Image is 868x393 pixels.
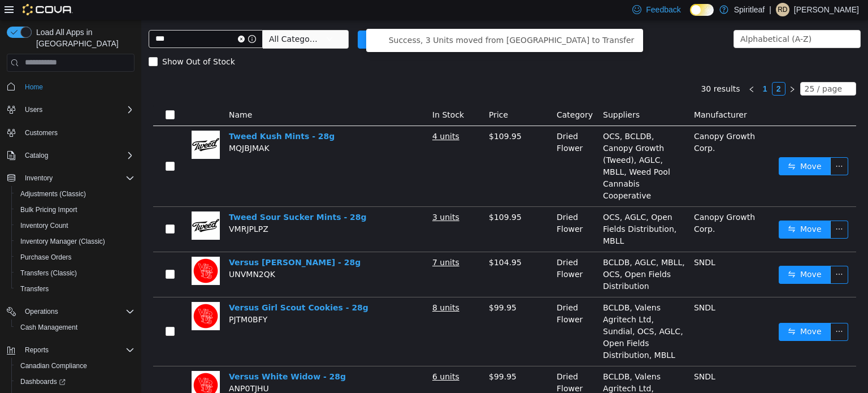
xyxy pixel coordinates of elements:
a: Versus Girl Scout Cookies - 28g [88,283,227,292]
a: Canadian Compliance [16,359,92,373]
span: Transfers (Classic) [20,269,77,278]
button: icon: swapMove [637,246,689,264]
span: $104.95 [348,238,380,247]
i: icon: left [607,66,614,73]
span: Catalog [20,149,134,162]
i: icon: down [703,66,710,74]
li: 1 [617,62,631,76]
u: 4 units [291,112,318,121]
span: UNVMN2QK [88,250,134,259]
u: 3 units [291,193,318,202]
span: $109.95 [348,112,380,121]
span: Home [20,80,134,94]
button: Transfers (Classic) [11,265,139,281]
button: Users [20,103,47,116]
u: 8 units [291,283,318,292]
span: Canadian Compliance [16,359,134,373]
span: Operations [20,305,134,318]
img: Versus Girl Scout Cookies - 28g hero shot [50,282,79,310]
u: 6 units [291,352,318,361]
span: In Stock [291,90,323,100]
img: Versus White Widow - 28g hero shot [50,351,79,379]
span: Inventory [25,174,53,183]
p: [PERSON_NAME] [794,3,859,16]
a: Tweed Kush Mints - 28g [88,112,193,121]
a: Purchase Orders [16,251,76,264]
i: icon: info-circle [107,15,115,23]
span: Suppliers [462,90,498,100]
button: icon: ellipsis [689,201,707,219]
td: Dried Flower [411,232,457,278]
span: ANP0TJHU [88,364,128,373]
button: Canadian Compliance [11,358,139,374]
button: icon: swapMove [637,137,689,156]
span: Feedback [646,4,680,15]
span: Price [348,90,367,100]
button: Bulk Pricing Import [11,202,139,218]
span: Name [88,90,111,100]
div: Alphabetical (A-Z) [599,11,670,28]
span: Reports [20,343,134,357]
button: Cash Management [11,319,139,335]
span: Inventory Manager (Classic) [20,237,105,246]
input: Dark Mode [690,4,714,16]
button: Catalog [2,148,139,163]
span: Bulk Pricing Import [16,203,134,217]
i: icon: down [706,16,713,24]
i: icon: right [648,66,654,73]
a: 2 [631,63,644,75]
button: Customers [2,124,139,141]
span: Cash Management [16,321,134,334]
button: icon: ellipsis [689,137,707,156]
span: $109.95 [348,193,380,202]
span: Customers [25,128,58,137]
a: Versus White Widow - 28g [88,352,205,361]
span: All Categories [128,14,179,25]
button: Reports [20,343,53,357]
span: Operations [25,307,58,316]
p: Spiritleaf [734,3,765,16]
span: Catalog [25,151,48,160]
td: Dried Flower [411,278,457,347]
span: Customers [20,126,134,140]
button: icon: searchSearch [216,11,274,29]
span: SNDL [553,283,574,292]
button: Transfers [11,281,139,297]
td: Dried Flower [411,106,457,187]
span: Reports [25,346,49,355]
td: Dried Flower [411,187,457,232]
a: Dashboards [16,375,70,388]
span: Home [25,83,43,92]
a: 1 [618,63,630,75]
span: PJTM0BFY [88,295,126,304]
span: Users [20,103,134,116]
span: Inventory Manager (Classic) [16,235,134,248]
img: Tweed Kush Mints - 28g hero shot [50,111,79,139]
span: Transfers (Classic) [16,266,134,280]
span: Bulk Pricing Import [20,205,77,214]
button: Operations [2,304,139,319]
button: icon: ellipsis [689,246,707,264]
span: Canopy Growth Corp. [553,193,614,214]
button: Inventory [2,170,139,186]
a: Versus [PERSON_NAME] - 28g [88,238,219,247]
p: | [769,3,771,16]
li: 30 results [559,62,598,76]
i: icon: close-circle [97,16,103,23]
span: Purchase Orders [16,251,134,264]
i: icon: down [185,16,192,24]
img: Versus Bubba Kush - 28g hero shot [50,237,79,265]
span: SNDL [553,352,574,361]
a: Cash Management [16,321,82,334]
button: icon: swapMove [637,303,689,321]
a: Tweed Sour Sucker Mints - 28g [88,193,225,202]
span: Inventory [20,171,134,185]
a: Transfers (Classic) [16,266,81,280]
span: Manufacturer [553,90,606,100]
a: Home [20,80,47,94]
span: Category [415,90,452,100]
span: Success, 3 Units moved from [GEOGRAPHIC_DATA] to Transfer [248,16,493,25]
li: Previous Page [604,62,617,76]
span: Users [25,105,42,114]
i: icon: check-circle [234,16,243,25]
